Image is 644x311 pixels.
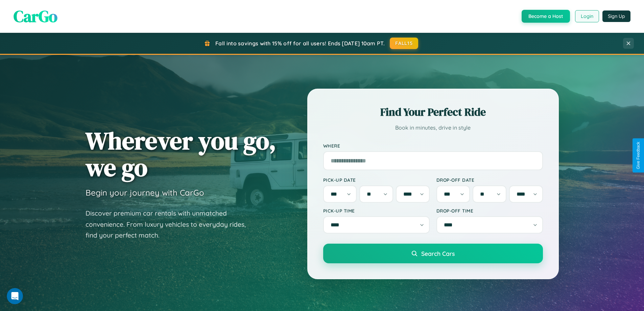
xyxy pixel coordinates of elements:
button: Become a Host [522,10,570,23]
span: Fall into savings with 15% off for all users! Ends [DATE] 10am PT. [215,40,385,47]
label: Drop-off Time [436,208,543,214]
label: Drop-off Date [436,177,543,183]
label: Pick-up Date [323,177,430,183]
div: Give Feedback [636,142,641,169]
button: Search Cars [323,244,543,263]
p: Book in minutes, drive in style [323,123,543,133]
label: Where [323,143,543,149]
span: CarGo [14,5,57,27]
h1: Wherever you go, we go [86,127,276,181]
h2: Find Your Perfect Ride [323,105,543,119]
label: Pick-up Time [323,208,430,214]
button: FALL15 [390,38,418,49]
button: Sign Up [602,10,630,22]
iframe: Intercom live chat [7,288,23,304]
span: Search Cars [421,250,455,257]
button: Login [575,10,599,22]
p: Discover premium car rentals with unmatched convenience. From luxury vehicles to everyday rides, ... [86,208,255,241]
h3: Begin your journey with CarGo [86,187,204,198]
